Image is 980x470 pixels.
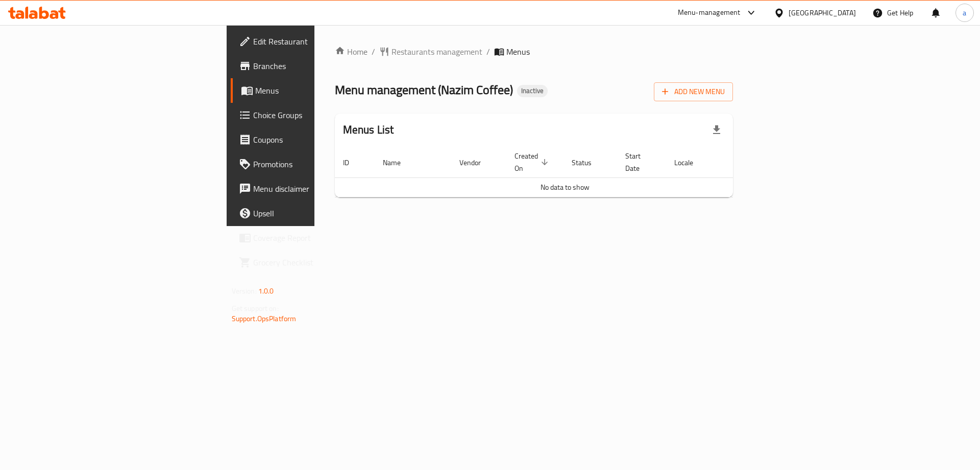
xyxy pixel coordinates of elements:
[343,156,362,169] span: ID
[231,54,390,78] a: Branches
[662,85,725,98] span: Add New Menu
[674,156,706,169] span: Locale
[231,78,390,103] a: Menus
[486,46,490,58] li: /
[253,183,382,195] span: Menu disclaimer
[335,46,733,58] nav: breadcrumb
[572,156,605,169] span: Status
[231,127,390,152] a: Coupons
[253,35,382,48] span: Edit Restaurant
[232,312,297,325] a: Support.OpsPlatform
[231,103,390,127] a: Choice Groups
[459,156,494,169] span: Vendor
[231,226,390,250] a: Coverage Report
[253,256,382,268] span: Grocery Checklist
[391,46,482,58] span: Restaurants management
[654,82,733,101] button: Add New Menu
[335,78,513,101] span: Menu management ( Nazim Coffee )
[232,284,257,298] span: Version:
[231,201,390,226] a: Upsell
[232,302,279,315] span: Get support on:
[255,84,382,97] span: Menus
[719,147,795,178] th: Actions
[963,7,966,18] span: a
[789,7,856,18] div: [GEOGRAPHIC_DATA]
[379,46,482,58] a: Restaurants management
[231,152,390,176] a: Promotions
[704,118,729,142] div: Export file
[514,150,551,174] span: Created On
[253,109,382,121] span: Choice Groups
[517,86,548,95] span: Inactive
[231,250,390,275] a: Grocery Checklist
[506,46,530,58] span: Menus
[383,156,414,169] span: Name
[517,85,548,97] div: Inactive
[253,60,382,72] span: Branches
[678,7,741,19] div: Menu-management
[253,133,382,146] span: Coupons
[231,176,390,201] a: Menu disclaimer
[231,29,390,54] a: Edit Restaurant
[541,181,590,194] span: No data to show
[258,284,274,298] span: 1.0.0
[343,122,394,138] h2: Menus List
[625,150,654,174] span: Start Date
[253,158,382,170] span: Promotions
[335,147,795,197] table: enhanced table
[253,207,382,219] span: Upsell
[253,232,382,244] span: Coverage Report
